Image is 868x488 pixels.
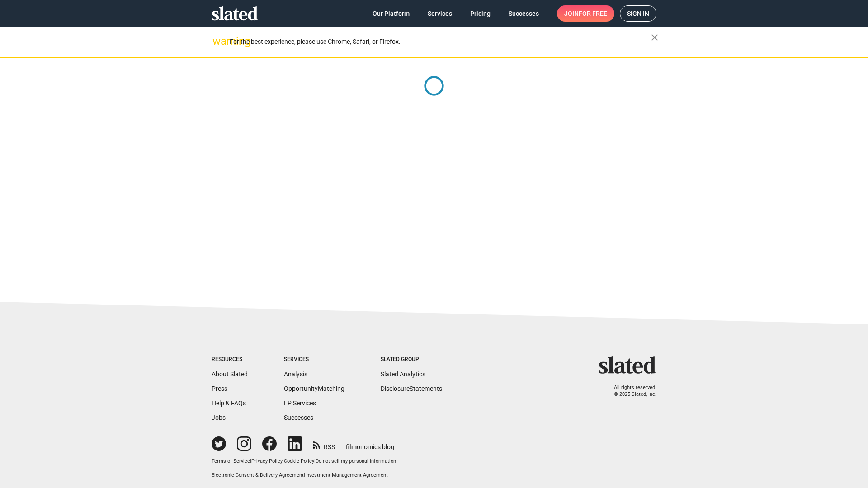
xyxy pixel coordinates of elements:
[428,5,452,22] span: Services
[284,399,316,407] a: EP Services
[314,458,316,464] span: |
[564,5,607,22] span: Join
[381,371,425,378] a: Slated Analytics
[284,458,314,464] a: Cookie Policy
[284,356,344,363] div: Services
[316,458,396,465] button: Do not sell my personal information
[381,385,442,392] a: DisclosureStatements
[212,458,250,464] a: Terms of Service
[212,385,227,392] a: Press
[304,472,305,478] span: |
[365,5,417,22] a: Our Platform
[212,414,226,421] a: Jobs
[212,472,304,478] a: Electronic Consent & Delivery Agreement
[463,5,498,22] a: Pricing
[212,356,248,363] div: Resources
[346,443,357,450] span: film
[649,32,660,43] mat-icon: close
[501,5,546,22] a: Successes
[579,5,607,22] span: for free
[557,5,614,22] a: Joinfor free
[509,5,539,22] span: Successes
[381,356,442,363] div: Slated Group
[604,385,656,398] p: All rights reserved. © 2025 Slated, Inc.
[250,458,251,464] span: |
[212,36,223,47] mat-icon: warning
[284,385,344,392] a: OpportunityMatching
[283,458,284,464] span: |
[284,371,307,378] a: Analysis
[627,6,649,21] span: Sign in
[420,5,459,22] a: Services
[620,5,656,22] a: Sign in
[305,472,388,478] a: Investment Management Agreement
[251,458,283,464] a: Privacy Policy
[230,36,651,48] div: For the best experience, please use Chrome, Safari, or Firefox.
[373,5,410,22] span: Our Platform
[346,436,394,451] a: filmonomics blog
[212,371,248,378] a: About Slated
[284,414,313,421] a: Successes
[313,437,335,451] a: RSS
[470,5,491,22] span: Pricing
[212,399,246,407] a: Help & FAQs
